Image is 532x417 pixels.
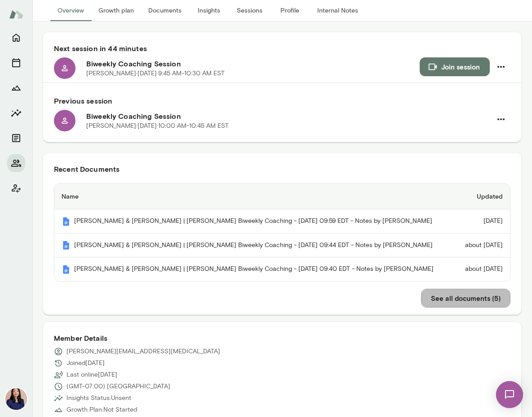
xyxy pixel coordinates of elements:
th: [PERSON_NAME] & [PERSON_NAME] | [PERSON_NAME] Biweekly Coaching - [DATE] 09:44 EDT - Notes by [PE... [54,234,456,258]
h6: Member Details [54,333,510,343]
p: Growth Plan: Not Started [66,405,137,414]
img: Mento [62,265,71,274]
h6: Previous session [54,96,510,106]
button: Sessions [7,54,25,72]
button: Insights [7,104,25,122]
button: Documents [7,129,25,147]
p: [PERSON_NAME] · [DATE] · 10:00 AM-10:45 AM EST [86,122,229,130]
h6: Recent Documents [54,164,510,174]
p: (GMT-07:00) [GEOGRAPHIC_DATA] [66,382,170,391]
td: about [DATE] [456,234,510,258]
img: Mento [62,217,71,226]
td: [DATE] [456,209,510,234]
img: Mento [9,6,23,23]
button: Client app [7,179,25,197]
td: about [DATE] [456,257,510,281]
h6: Next session in 44 minutes [54,43,510,54]
h6: Biweekly Coaching Session [86,58,420,69]
button: Members [7,154,25,172]
th: [PERSON_NAME] & [PERSON_NAME] | [PERSON_NAME] Biweekly Coaching - [DATE] 09:40 EDT - Notes by [PE... [54,257,456,281]
button: Home [7,29,25,47]
img: Leah Kim [5,388,27,410]
button: Join session [420,57,490,76]
p: Joined [DATE] [66,359,105,368]
th: Updated [456,184,510,209]
h6: Biweekly Coaching Session [86,111,492,122]
img: Mento [62,241,71,250]
p: [PERSON_NAME][EMAIL_ADDRESS][MEDICAL_DATA] [66,347,220,356]
p: [PERSON_NAME] · [DATE] · 9:45 AM-10:30 AM EST [86,69,225,78]
th: Name [54,184,456,209]
button: Growth Plan [7,79,25,97]
p: Insights Status: Unsent [66,394,131,403]
p: Last online [DATE] [66,370,117,379]
th: [PERSON_NAME] & [PERSON_NAME] | [PERSON_NAME] Biweekly Coaching - [DATE] 09:59 EDT - Notes by [PE... [54,209,456,234]
button: See all documents (5) [421,289,510,308]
